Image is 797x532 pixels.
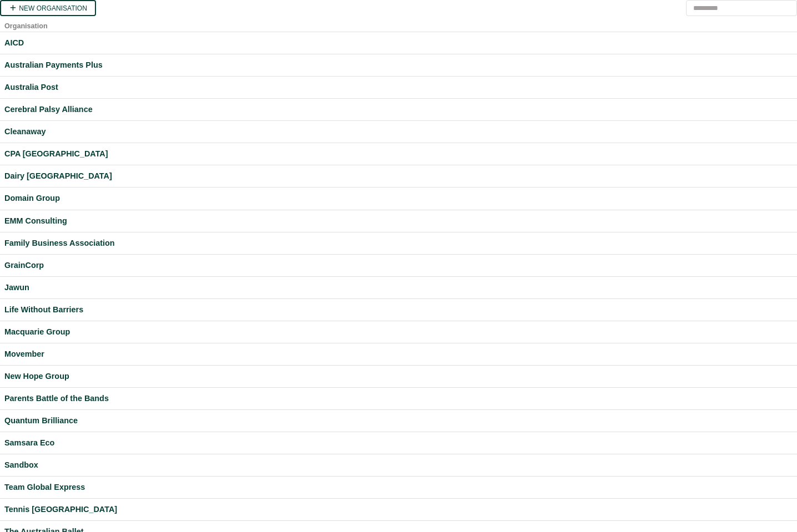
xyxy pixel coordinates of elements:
[4,326,793,338] a: Macquarie Group
[4,437,793,449] a: Samsara Eco
[4,281,793,294] a: Jawun
[4,503,793,516] a: Tennis [GEOGRAPHIC_DATA]
[4,481,793,494] a: Team Global Express
[4,125,793,138] a: Cleanaway
[4,215,793,227] a: EMM Consulting
[4,414,793,427] a: Quantum Brilliance
[4,148,793,160] a: CPA [GEOGRAPHIC_DATA]
[4,348,793,361] a: Movember
[4,81,793,94] a: Australia Post
[4,392,793,405] a: Parents Battle of the Bands
[4,459,793,472] a: Sandbox
[4,237,793,250] a: Family Business Association
[4,259,793,272] a: GrainCorp
[4,170,793,183] a: Dairy [GEOGRAPHIC_DATA]
[4,192,793,205] a: Domain Group
[4,37,793,49] a: AICD
[4,370,793,383] a: New Hope Group
[4,103,793,116] a: Cerebral Palsy Alliance
[4,59,793,72] a: Australian Payments Plus
[4,303,793,316] a: Life Without Barriers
